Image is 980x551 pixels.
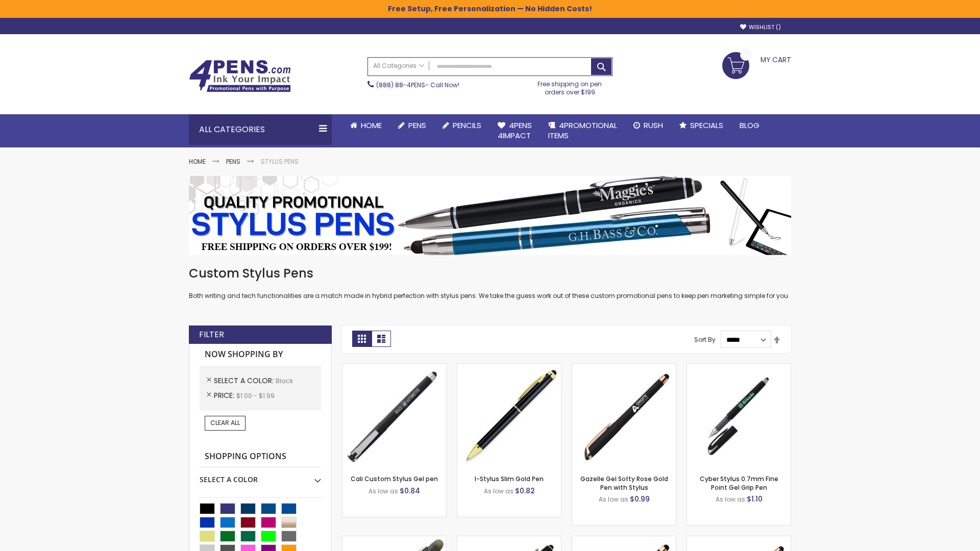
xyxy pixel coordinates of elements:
[700,474,778,491] a: Cyber Stylus 0.7mm Fine Point Gel Grip Pen
[200,467,321,485] div: Select A Color
[369,487,398,495] span: As low as
[342,114,390,137] a: Home
[200,446,321,468] strong: Shopping Options
[361,120,382,131] span: Home
[572,536,676,544] a: Islander Softy Rose Gold Gel Pen with Stylus-Black
[457,536,561,544] a: Custom Soft Touch® Metal Pens with Stylus-Black
[690,120,723,131] span: Specials
[747,494,763,504] span: $1.10
[457,364,561,467] img: I-Stylus Slim Gold-Black
[527,76,613,96] div: Free shipping on pen orders over $199
[368,58,429,74] a: All Categories
[376,81,459,89] span: - Call Now!
[694,335,716,344] label: Sort By
[453,120,481,131] span: Pencils
[740,23,781,31] a: Wishlist
[434,114,489,137] a: Pencils
[687,364,791,467] img: Cyber Stylus 0.7mm Fine Point Gel Grip Pen-Black
[214,390,236,400] span: Price
[342,536,446,544] a: Souvenir® Jalan Highlighter Stylus Pen Combo-Black
[276,377,293,385] span: Black
[205,416,246,430] a: Clear All
[740,120,759,131] span: Blog
[226,157,240,166] a: Pens
[457,363,561,372] a: I-Stylus Slim Gold-Black
[687,363,791,372] a: Cyber Stylus 0.7mm Fine Point Gel Grip Pen-Black
[408,120,426,131] span: Pens
[580,474,668,491] a: Gazelle Gel Softy Rose Gold Pen with Stylus
[671,114,731,137] a: Specials
[625,114,671,137] a: Rush
[373,62,424,70] span: All Categories
[475,474,544,483] a: I-Stylus Slim Gold Pen
[189,265,791,300] div: Both writing and tech functionalities are a match made in hybrid perfection with stylus pens. We ...
[342,364,446,467] img: Cali Custom Stylus Gel pen-Black
[352,331,372,347] strong: Grid
[716,495,745,504] span: As low as
[189,176,791,255] img: Stylus Pens
[189,114,332,145] div: All Categories
[489,114,540,147] a: 4Pens4impact
[390,114,434,137] a: Pens
[261,157,299,166] strong: Stylus Pens
[498,120,532,141] span: 4Pens 4impact
[599,495,628,504] span: As low as
[400,486,420,496] span: $0.84
[644,120,663,131] span: Rush
[515,486,535,496] span: $0.82
[214,375,276,386] span: Select A Color
[630,494,650,504] span: $0.99
[572,363,676,372] a: Gazelle Gel Softy Rose Gold Pen with Stylus-Black
[342,363,446,372] a: Cali Custom Stylus Gel pen-Black
[189,157,206,166] a: Home
[376,81,425,89] a: (888) 88-4PENS
[199,329,224,340] strong: Filter
[731,114,768,137] a: Blog
[687,536,791,544] a: Gazelle Gel Softy Rose Gold Pen with Stylus - ColorJet-Black
[189,265,791,282] h1: Custom Stylus Pens
[351,474,438,483] a: Cali Custom Stylus Gel pen
[189,60,291,92] img: 4Pens Custom Pens and Promotional Products
[200,344,321,365] strong: Now Shopping by
[548,120,617,141] span: 4PROMOTIONAL ITEMS
[210,418,240,427] span: Clear All
[540,114,625,147] a: 4PROMOTIONALITEMS
[236,391,275,400] span: $1.00 - $1.99
[572,364,676,467] img: Gazelle Gel Softy Rose Gold Pen with Stylus-Black
[484,487,513,495] span: As low as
